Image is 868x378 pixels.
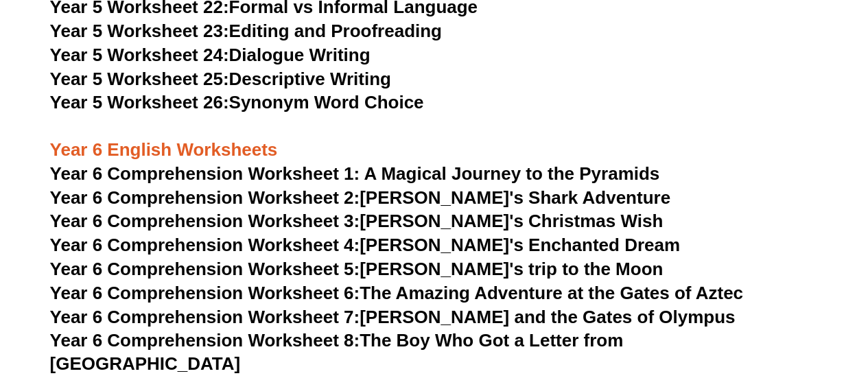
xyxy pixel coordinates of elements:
[50,330,360,351] span: Year 6 Comprehension Worksheet 8:
[50,115,819,162] h3: Year 6 English Worksheets
[50,21,229,41] span: Year 5 Worksheet 23:
[50,283,743,303] a: Year 6 Comprehension Worksheet 6:The Amazing Adventure at the Gates of Aztec
[50,21,442,41] a: Year 5 Worksheet 23:Editing and Proofreading
[640,223,868,378] iframe: Chat Widget
[50,259,664,279] a: Year 6 Comprehension Worksheet 5:[PERSON_NAME]'s trip to the Moon
[50,307,360,327] span: Year 6 Comprehension Worksheet 7:
[50,163,660,184] a: Year 6 Comprehension Worksheet 1: A Magical Journey to the Pyramids
[50,235,680,255] a: Year 6 Comprehension Worksheet 4:[PERSON_NAME]'s Enchanted Dream
[50,211,360,231] span: Year 6 Comprehension Worksheet 3:
[50,259,360,279] span: Year 6 Comprehension Worksheet 5:
[50,187,360,208] span: Year 6 Comprehension Worksheet 2:
[50,330,624,374] a: Year 6 Comprehension Worksheet 8:The Boy Who Got a Letter from [GEOGRAPHIC_DATA]
[50,45,371,65] a: Year 5 Worksheet 24:Dialogue Writing
[50,283,360,303] span: Year 6 Comprehension Worksheet 6:
[50,211,664,231] a: Year 6 Comprehension Worksheet 3:[PERSON_NAME]'s Christmas Wish
[50,69,229,89] span: Year 5 Worksheet 25:
[50,92,424,113] a: Year 5 Worksheet 26:Synonym Word Choice
[50,45,229,65] span: Year 5 Worksheet 24:
[50,235,360,255] span: Year 6 Comprehension Worksheet 4:
[50,307,736,327] a: Year 6 Comprehension Worksheet 7:[PERSON_NAME] and the Gates of Olympus
[50,187,670,208] a: Year 6 Comprehension Worksheet 2:[PERSON_NAME]'s Shark Adventure
[50,69,391,89] a: Year 5 Worksheet 25:Descriptive Writing
[50,92,229,113] span: Year 5 Worksheet 26:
